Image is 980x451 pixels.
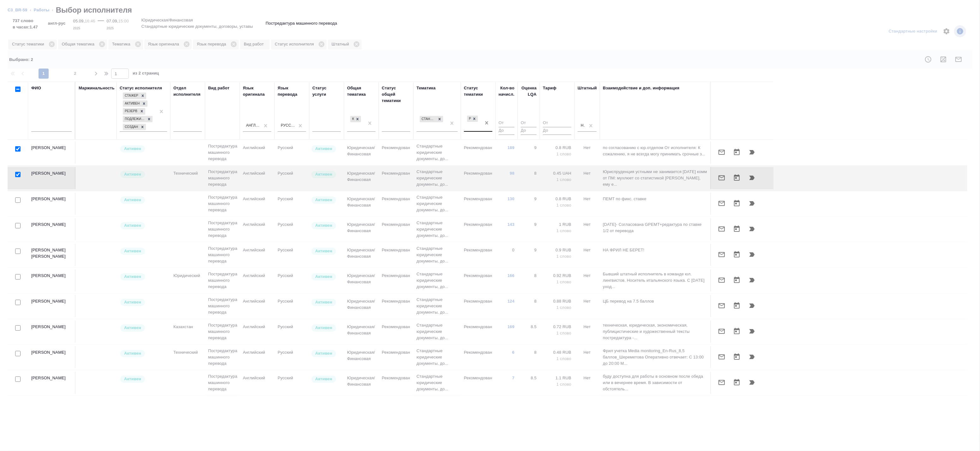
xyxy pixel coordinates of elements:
input: От [521,119,537,127]
button: Открыть календарь загрузки [729,221,744,237]
div: Язык перевода [278,85,306,98]
button: Продолжить [744,196,760,211]
div: Стажер, Активен, Резерв, Подлежит внедрению, Создан [122,100,148,108]
div: Подлежит внедрению [123,116,146,123]
div: Рекомендован [467,116,471,122]
div: Кол-во начисл. [499,85,514,98]
button: Отправить предложение о работе [714,170,729,185]
td: [PERSON_NAME] [28,269,75,292]
div: Взаимодействие и доп. информация [603,85,679,91]
td: [PERSON_NAME] [28,321,75,343]
button: Открыть календарь загрузки [729,298,744,313]
button: Открыть календарь загрузки [729,247,744,262]
div: Стажер, Активен, Резерв, Подлежит внедрению, Создан [122,107,146,115]
div: Стандартные юридические документы, договоры, уставы [419,115,444,123]
div: Статус тематики [464,85,492,98]
div: ФИО [31,85,41,91]
button: Открыть календарь загрузки [729,324,744,339]
button: Отправить предложение о работе [714,298,729,313]
input: До [499,127,514,135]
td: [PERSON_NAME] [28,141,75,164]
div: Стажер [123,93,139,99]
div: Штатный [578,85,597,91]
div: Русский [281,123,295,128]
div: Нет [581,123,586,128]
input: Выбери исполнителей, чтобы отправить приглашение на работу [15,197,21,203]
div: Стажер, Активен, Резерв, Подлежит внедрению, Создан [122,115,153,123]
input: Выбери исполнителей, чтобы отправить приглашение на работу [15,300,21,305]
button: Открыть календарь загрузки [729,349,744,364]
div: Статус общей тематики [382,85,410,104]
button: Отправить предложение о работе [714,273,729,288]
div: Рекомендован [466,115,478,123]
td: [PERSON_NAME] [28,295,75,317]
input: От [499,119,514,127]
div: Юридическая/Финансовая [350,115,362,123]
input: Выбери исполнителей, чтобы отправить приглашение на работу [15,376,21,382]
p: Постредактура машинного перевода [266,20,337,27]
div: Английский [246,123,261,128]
td: [PERSON_NAME] [PERSON_NAME] [28,244,75,266]
div: Стандартные юридические документы, договоры, уставы [420,116,436,123]
div: Стажер, Активен, Резерв, Подлежит внедрению, Создан [122,123,147,131]
button: Отправить предложение о работе [714,247,729,262]
td: [PERSON_NAME] [28,193,75,215]
button: Продолжить [744,324,760,339]
button: Отправить предложение о работе [714,221,729,237]
button: Открыть календарь загрузки [729,145,744,160]
button: Открыть календарь загрузки [729,273,744,288]
input: От [543,119,571,127]
div: Статус исполнителя [120,85,162,91]
div: Общая тематика [347,85,376,98]
button: Продолжить [744,145,760,160]
button: Продолжить [744,221,760,237]
td: [PERSON_NAME] [28,167,75,189]
input: Выбери исполнителей, чтобы отправить приглашение на работу [15,249,21,254]
td: [PERSON_NAME] [28,372,75,394]
div: Вид работ [208,85,230,91]
div: Тариф [543,85,556,91]
td: [PERSON_NAME] [28,218,75,240]
input: До [521,127,537,135]
button: Продолжить [744,349,760,364]
input: Выбери исполнителей, чтобы отправить приглашение на работу [15,274,21,280]
button: Продолжить [744,170,760,185]
button: Отправить предложение о работе [714,196,729,211]
input: Выбери исполнителей, чтобы отправить приглашение на работу [15,325,21,331]
input: До [543,127,571,135]
div: Отдел исполнителя [173,85,202,98]
button: Открыть календарь загрузки [729,196,744,211]
button: Продолжить [744,375,760,390]
button: Отправить предложение о работе [714,145,729,160]
div: Создан [123,124,139,130]
div: Маржинальность [79,85,115,91]
button: Отправить предложение о работе [714,324,729,339]
button: Отправить предложение о работе [714,349,729,364]
div: Тематика [417,85,436,91]
button: Продолжить [744,298,760,313]
td: [PERSON_NAME] [28,346,75,368]
div: Язык оригинала [243,85,271,98]
button: Продолжить [744,247,760,262]
button: Открыть календарь загрузки [729,170,744,185]
input: Выбери исполнителей, чтобы отправить приглашение на работу [15,223,21,228]
div: Оценка LQA [521,85,537,98]
input: Выбери исполнителей, чтобы отправить приглашение на работу [15,351,21,356]
button: Продолжить [744,273,760,288]
div: Статус услуги [312,85,341,98]
button: Отправить предложение о работе [714,375,729,390]
button: Открыть календарь загрузки [729,375,744,390]
div: Стажер, Активен, Резерв, Подлежит внедрению, Создан [122,92,147,100]
div: Активен [123,100,141,107]
div: Юридическая/Финансовая [350,116,354,123]
div: Резерв [123,108,138,115]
